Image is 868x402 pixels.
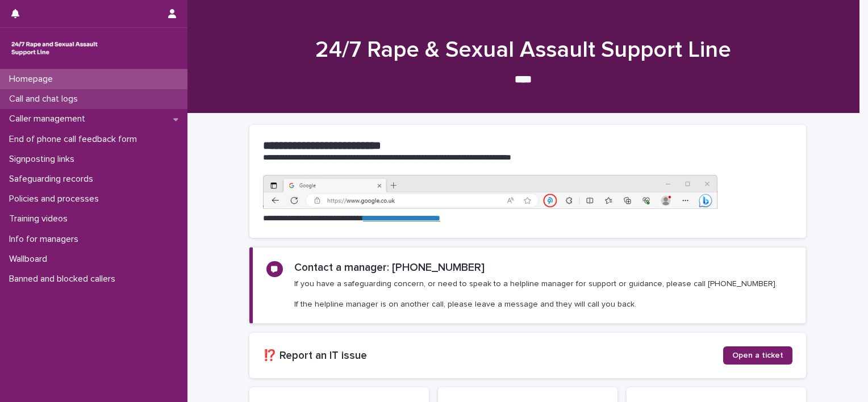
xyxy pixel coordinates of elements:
[5,234,87,245] p: Info for managers
[5,154,84,165] p: Signposting links
[9,37,100,60] img: rhQMoQhaT3yELyF149Cw
[5,274,124,284] p: Banned and blocked callers
[5,174,102,185] p: Safeguarding records
[5,134,146,145] p: End of phone call feedback form
[732,351,783,359] span: Open a ticket
[5,74,62,85] p: Homepage
[5,254,56,265] p: Wallboard
[5,114,94,124] p: Caller management
[263,349,723,362] h2: ⁉️ Report an IT issue
[5,213,77,224] p: Training videos
[294,261,485,274] h2: Contact a manager: [PHONE_NUMBER]
[245,36,802,64] h1: 24/7 Rape & Sexual Assault Support Line
[263,175,717,209] img: https%3A%2F%2Fcdn.document360.io%2F0deca9d6-0dac-4e56-9e8f-8d9979bfce0e%2FImages%2FDocumentation%...
[5,94,87,104] p: Call and chat logs
[294,279,777,310] p: If you have a safeguarding concern, or need to speak to a helpline manager for support or guidanc...
[723,346,792,365] a: Open a ticket
[5,194,108,204] p: Policies and processes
